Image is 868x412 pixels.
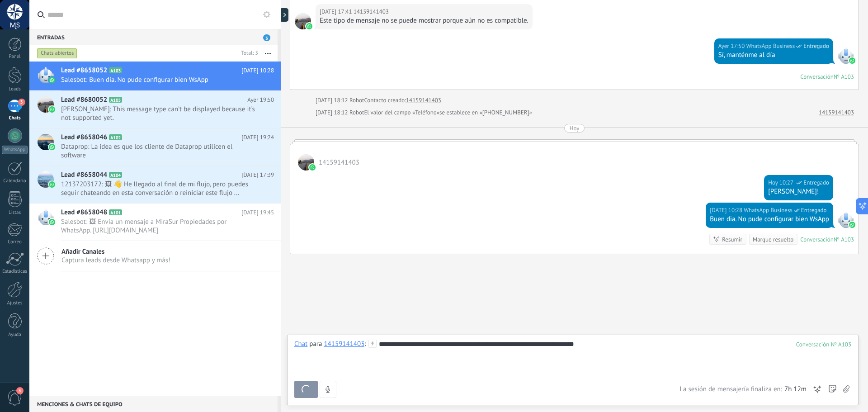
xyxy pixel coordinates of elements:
span: Salesbot: 🖼 Envía un mensaje a MiraSur Propiedades por WhatsApp. [URL][DOMAIN_NAME] [61,218,257,235]
img: waba.svg [49,181,55,188]
span: 3 [18,99,25,106]
div: Entradas [29,29,278,45]
span: 14159141403 [298,154,314,170]
span: Salesbot: Buen dia. No pude configurar bien WsApp [61,76,257,84]
span: WhatsApp Business [746,42,795,51]
div: Mostrar [279,8,288,22]
span: WhatsApp Business [838,212,854,228]
div: Resumir [722,235,742,244]
a: 14159141403 [406,96,441,105]
span: 14159141403 [354,7,389,16]
span: 14159141403 [319,158,359,167]
span: WhatsApp Business [744,206,793,215]
div: Total: 5 [238,49,258,58]
div: Marque resuelto [753,235,793,244]
img: waba.svg [49,219,55,225]
img: waba.svg [49,77,55,83]
span: La sesión de mensajería finaliza en: [680,385,782,394]
a: Lead #8658052 A103 [DATE] 10:28 Salesbot: Buen dia. No pude configurar bien WsApp [29,62,281,90]
span: 3 [16,387,24,394]
div: WhatsApp [2,146,28,154]
div: Panel [2,54,28,60]
div: Ajustes [2,300,28,306]
div: [DATE] 17:41 [320,7,354,16]
span: Dataprop: La idea es que los cliente de Dataprop utilicen el software [61,142,257,160]
a: Lead #8658046 A102 [DATE] 19:24 Dataprop: La idea es que los cliente de Dataprop utilicen el soft... [29,128,281,166]
span: Lead #8658044 [61,170,107,180]
span: Ayer 19:50 [247,95,274,104]
span: [DATE] 17:39 [241,170,274,180]
span: 7h 12m [784,385,807,394]
img: waba.svg [49,106,55,113]
div: Menciones & Chats de equipo [29,396,278,412]
span: Robot [349,96,364,104]
div: № A103 [834,73,854,81]
span: Entregado [801,206,827,215]
span: Entregado [803,178,829,187]
div: № A103 [834,236,854,243]
div: Conversación [800,236,834,243]
span: para [309,340,322,349]
span: se establece en «[PHONE_NUMBER]» [439,108,532,117]
span: Captura leads desde Whatsapp y más! [61,256,170,265]
div: Ayuda [2,332,28,338]
span: Añadir Canales [61,247,170,256]
div: Leads [2,86,28,92]
div: Sí, manténme al día [718,51,829,60]
div: 103 [796,341,851,348]
span: 3 [263,34,270,41]
div: Contacto creado: [364,96,406,105]
img: waba.svg [849,57,855,64]
span: Entregado [803,42,829,51]
span: A101 [109,209,122,215]
span: A104 [109,172,122,178]
div: Listas [2,210,28,216]
div: Calendario [2,178,28,184]
span: A105 [109,97,122,103]
span: : [364,340,366,349]
div: Este tipo de mensaje no se puede mostrar porque aún no es compatible. [320,16,528,25]
span: A102 [109,134,122,140]
div: Correo [2,239,28,245]
div: Chats [2,115,28,121]
span: 12137203172: 🖼 👋 He llegado al final de mi flujo, pero puedes seguir chateando en esta conversaci... [61,180,257,197]
span: WhatsApp Business [838,47,854,64]
span: A103 [109,67,122,73]
span: 14159141403 [295,13,311,29]
div: [DATE] 18:12 [316,108,349,117]
div: Hoy 10:27 [768,178,795,187]
span: [DATE] 19:24 [241,133,274,142]
button: Más [258,45,278,62]
span: Robot [349,109,364,116]
div: 14159141403 [324,340,364,348]
img: waba.svg [49,144,55,150]
div: Estadísticas [2,269,28,275]
div: Hoy [570,124,580,133]
div: Ayer 17:50 [718,42,746,51]
div: Buen dia. No pude configurar bien WsApp [710,215,829,224]
a: Lead #8658048 A101 [DATE] 19:45 Salesbot: 🖼 Envía un mensaje a MiraSur Propiedades por WhatsApp. ... [29,204,281,241]
img: waba.svg [309,164,316,170]
span: Lead #8658052 [61,66,107,75]
a: 14159141403 [819,108,854,117]
a: Lead #8680052 A105 Ayer 19:50 [PERSON_NAME]: This message type can’t be displayed because it’s no... [29,91,281,128]
div: [DATE] 10:28 [710,206,744,215]
div: Conversación [800,73,834,81]
span: [DATE] 10:28 [241,66,274,75]
img: waba.svg [306,23,312,29]
span: Lead #8658048 [61,208,107,217]
div: [DATE] 18:12 [316,96,349,105]
img: waba.svg [849,222,855,228]
a: Lead #8658044 A104 [DATE] 17:39 12137203172: 🖼 👋 He llegado al final de mi flujo, pero puedes seg... [29,166,281,203]
span: Lead #8680052 [61,95,107,104]
span: [PERSON_NAME]: This message type can’t be displayed because it’s not supported yet. [61,105,257,122]
span: [DATE] 19:45 [241,208,274,217]
div: La sesión de mensajería finaliza en [680,385,807,394]
span: El valor del campo «Teléfono» [364,108,439,117]
div: Chats abiertos [37,48,77,59]
div: [PERSON_NAME]! [768,187,829,196]
span: Lead #8658046 [61,133,107,142]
